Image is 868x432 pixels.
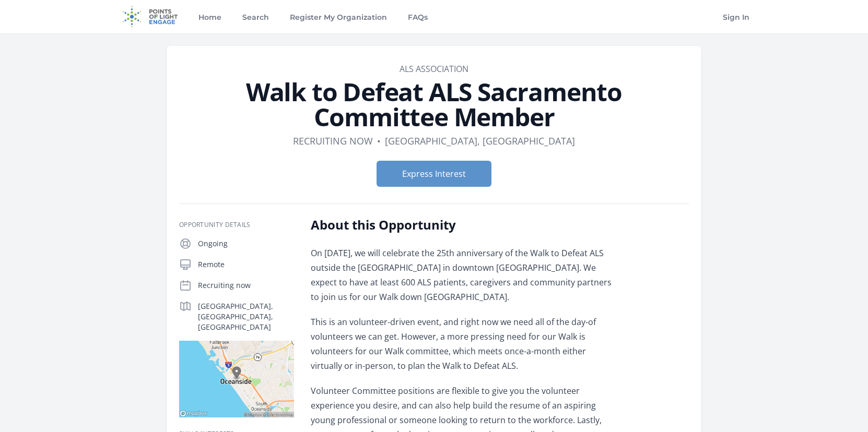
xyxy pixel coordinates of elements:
[311,217,616,233] h2: About this Opportunity
[198,238,294,249] p: Ongoing
[311,315,616,373] p: This is an volunteer-driven event, and right now we need all of the day-of volunteers we can get....
[179,79,689,129] h1: Walk to Defeat ALS Sacramento Committee Member
[198,280,294,291] p: Recruiting now
[377,134,381,148] div: •
[400,63,468,75] a: ALS Association
[198,301,294,332] p: [GEOGRAPHIC_DATA], [GEOGRAPHIC_DATA], [GEOGRAPHIC_DATA]
[179,341,294,417] img: Map
[198,259,294,270] p: Remote
[179,221,294,229] h3: Opportunity Details
[377,161,491,187] button: Express Interest
[293,134,373,148] dd: Recruiting now
[385,134,575,148] dd: [GEOGRAPHIC_DATA], [GEOGRAPHIC_DATA]
[311,246,616,304] p: On [DATE], we will celebrate the 25th anniversary of the Walk to Defeat ALS outside the [GEOGRAPH...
